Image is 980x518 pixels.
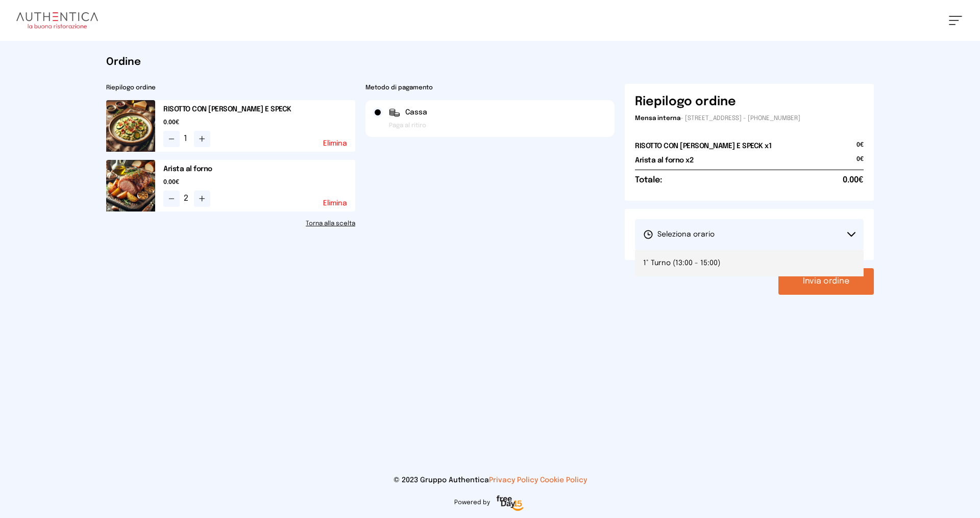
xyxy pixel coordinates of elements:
[778,268,874,295] button: Invia ordine
[643,229,715,240] span: Seleziona orario
[494,493,526,514] img: logo-freeday.3e08031.png
[643,258,720,268] span: 1° Turno (13:00 - 15:00)
[540,477,587,484] a: Cookie Policy
[16,475,964,485] p: © 2023 Gruppo Authentica
[454,499,490,507] span: Powered by
[489,477,538,484] a: Privacy Policy
[635,219,864,250] button: Seleziona orario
